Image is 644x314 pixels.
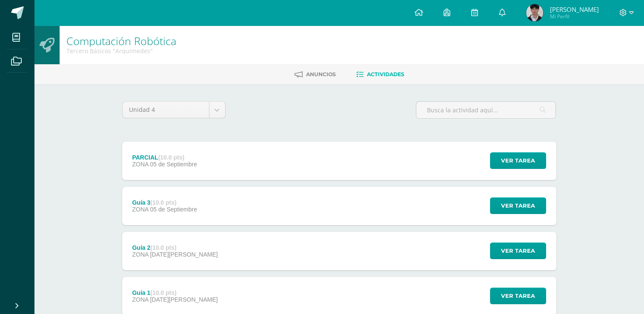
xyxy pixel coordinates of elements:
span: Ver tarea [501,243,535,259]
span: Actividades [367,71,404,77]
span: ZONA [132,296,148,303]
button: Ver tarea [490,152,546,169]
strong: (10.0 pts) [158,154,184,161]
span: [DATE][PERSON_NAME] [150,296,218,303]
a: Anuncios [295,68,336,81]
span: 05 de Septiembre [150,206,197,213]
div: Tercero Básicos 'Arquimedes' [66,47,176,55]
span: Mi Perfil [550,13,598,20]
strong: (10.0 pts) [150,244,176,251]
span: 05 de Septiembre [150,161,197,168]
span: Ver tarea [501,153,535,168]
button: Ver tarea [490,243,546,259]
span: Unidad 4 [129,102,203,118]
div: Guía 3 [132,199,197,206]
a: Unidad 4 [123,102,225,118]
span: Ver tarea [501,288,535,304]
strong: (10.0 pts) [150,289,176,296]
span: ZONA [132,161,148,168]
span: [DATE][PERSON_NAME] [150,251,218,258]
img: 05af42de2b405dc2d7f1223546858240.png [526,4,543,21]
a: Computación Robótica [66,34,176,48]
h1: Computación Robótica [66,35,176,47]
button: Ver tarea [490,197,546,214]
span: Ver tarea [501,198,535,214]
div: Guía 1 [132,289,218,296]
span: ZONA [132,251,148,258]
div: PARCIAL [132,154,197,161]
input: Busca la actividad aquí... [416,102,555,118]
div: Guía 2 [132,244,218,251]
button: Ver tarea [490,288,546,304]
span: ZONA [132,206,148,213]
strong: (10.0 pts) [150,199,176,206]
span: Anuncios [306,71,336,77]
span: [PERSON_NAME] [550,5,598,14]
a: Actividades [356,68,404,81]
